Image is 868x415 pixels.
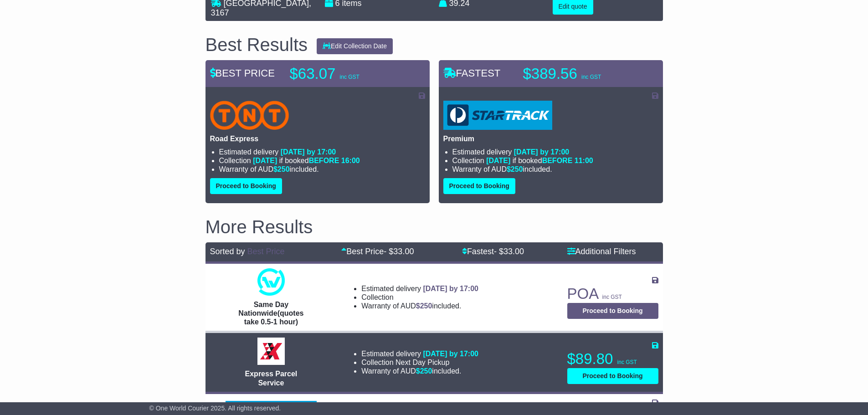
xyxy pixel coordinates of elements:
[567,350,658,368] p: $89.80
[486,157,510,164] span: [DATE]
[277,165,290,173] span: 250
[201,35,313,55] div: Best Results
[341,157,360,164] span: 16:00
[210,178,282,194] button: Proceed to Booking
[361,302,478,310] li: Warranty of AUD included.
[503,247,524,256] span: 33.00
[420,302,432,310] span: 250
[452,165,658,174] li: Warranty of AUD included.
[210,134,425,143] p: Road Express
[567,247,636,256] a: Additional Filters
[219,165,425,174] li: Warranty of AUD included.
[273,165,290,173] span: $
[567,368,658,384] button: Proceed to Booking
[462,247,524,256] a: Fastest- $33.00
[361,367,478,375] li: Warranty of AUD included.
[290,65,404,83] p: $63.07
[452,148,658,156] li: Estimated delivery
[443,134,658,143] p: Premium
[361,349,478,358] li: Estimated delivery
[219,156,425,165] li: Collection
[443,101,552,130] img: StarTrack: Premium
[443,67,501,79] span: FASTEST
[602,294,622,300] span: inc GST
[486,157,593,164] span: if booked
[511,165,523,173] span: 250
[494,247,524,256] span: - $
[420,367,432,375] span: 250
[340,74,360,80] span: inc GST
[205,217,663,237] h2: More Results
[238,301,303,326] span: Same Day Nationwide(quotes take 0.5-1 hour)
[281,148,336,156] span: [DATE] by 17:00
[423,285,478,292] span: [DATE] by 17:00
[507,165,523,173] span: $
[149,405,281,412] span: © One World Courier 2025. All rights reserved.
[247,247,285,256] a: Best Price
[210,247,245,256] span: Sorted by
[423,350,478,358] span: [DATE] by 17:00
[575,157,593,164] span: 11:00
[309,157,339,164] span: BEFORE
[210,101,289,130] img: TNT Domestic: Road Express
[219,148,425,156] li: Estimated delivery
[257,338,285,365] img: Border Express: Express Parcel Service
[617,359,637,365] span: inc GST
[395,359,449,366] span: Next Day Pickup
[416,367,432,375] span: $
[542,157,573,164] span: BEFORE
[361,293,478,302] li: Collection
[416,302,432,310] span: $
[257,268,285,296] img: One World Courier: Same Day Nationwide(quotes take 0.5-1 hour)
[393,247,414,256] span: 33.00
[341,247,414,256] a: Best Price- $33.00
[384,247,414,256] span: - $
[317,38,393,54] button: Edit Collection Date
[443,178,515,194] button: Proceed to Booking
[253,157,277,164] span: [DATE]
[361,284,478,293] li: Estimated delivery
[253,157,360,164] span: if booked
[210,67,275,79] span: BEST PRICE
[523,65,637,83] p: $389.56
[361,358,478,367] li: Collection
[567,285,658,303] p: POA
[567,303,658,319] button: Proceed to Booking
[245,370,298,386] span: Express Parcel Service
[514,148,570,156] span: [DATE] by 17:00
[452,156,658,165] li: Collection
[581,74,601,80] span: inc GST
